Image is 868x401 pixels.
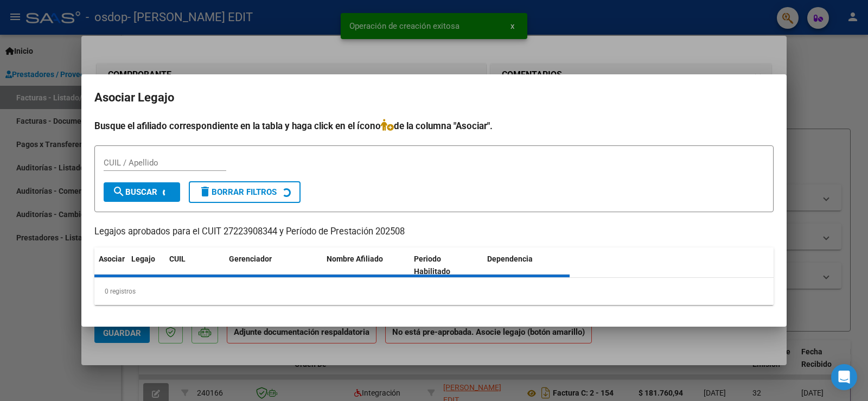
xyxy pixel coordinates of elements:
h2: Asociar Legajo [94,87,774,108]
span: Asociar [99,254,125,263]
p: Legajos aprobados para el CUIT 27223908344 y Período de Prestación 202508 [94,225,774,239]
span: Nombre Afiliado [327,254,383,263]
datatable-header-cell: Dependencia [483,247,570,283]
span: Legajo [131,254,155,263]
span: Periodo Habilitado [414,254,450,276]
mat-icon: delete [199,185,212,198]
datatable-header-cell: Asociar [94,247,127,283]
datatable-header-cell: CUIL [165,247,225,283]
datatable-header-cell: Legajo [127,247,165,283]
datatable-header-cell: Gerenciador [225,247,322,283]
button: Borrar Filtros [189,181,301,203]
button: Buscar [104,182,180,202]
span: CUIL [169,254,186,263]
span: Buscar [112,187,157,197]
span: Dependencia [487,254,533,263]
span: Borrar Filtros [199,187,277,197]
datatable-header-cell: Nombre Afiliado [322,247,410,283]
mat-icon: search [112,185,125,198]
span: Gerenciador [229,254,272,263]
datatable-header-cell: Periodo Habilitado [410,247,483,283]
h4: Busque el afiliado correspondiente en la tabla y haga click en el ícono de la columna "Asociar". [94,119,774,133]
div: 0 registros [94,278,774,305]
div: Open Intercom Messenger [831,364,857,390]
